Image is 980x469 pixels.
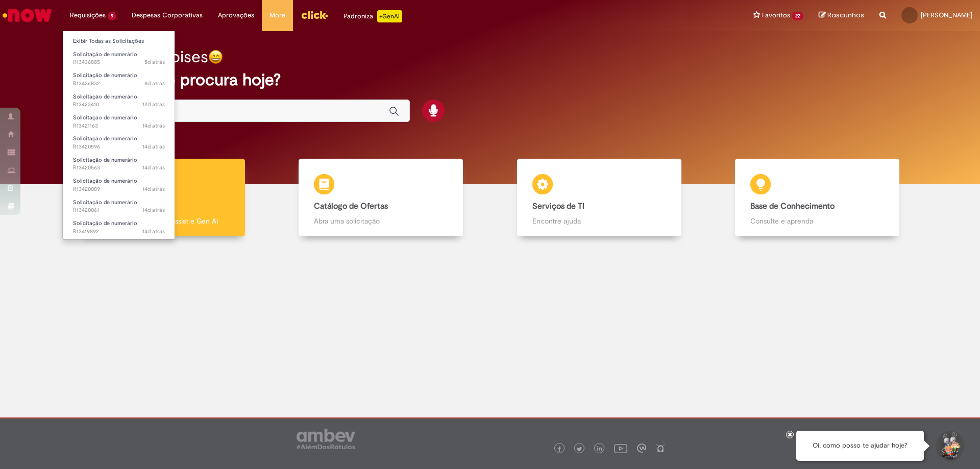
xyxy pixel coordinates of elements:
[73,135,137,142] span: Solicitação de numerário
[142,206,165,214] time: 15/08/2025 10:33:28
[557,447,562,452] img: logo_footer_facebook.png
[297,429,355,449] img: logo_footer_ambev_rotulo_gray.png
[750,216,884,226] p: Consulte e aprenda
[314,216,448,226] p: Abra uma solicitação
[142,164,165,171] time: 15/08/2025 12:10:53
[1,5,54,26] img: ServiceNow
[301,7,328,22] img: click_logo_yellow_360x200.png
[144,80,165,87] time: 21/08/2025 15:03:06
[73,219,137,227] span: Solicitação de numerário
[796,431,924,461] div: Oi, como posso te ajudar hoje?
[597,446,602,452] img: logo_footer_linkedin.png
[73,58,165,66] span: R13436885
[142,122,165,130] span: 14d atrás
[577,447,582,452] img: logo_footer_twitter.png
[142,228,165,235] time: 15/08/2025 09:52:19
[144,58,165,66] span: 8d atrás
[88,71,892,89] h2: O que você procura hoje?
[73,156,137,164] span: Solicitação de numerário
[63,133,175,152] a: Aberto R13420596 : Solicitação de numerário
[73,71,137,79] span: Solicitação de numerário
[272,159,491,237] a: Catálogo de Ofertas Abra uma solicitação
[73,51,137,58] span: Solicitação de numerário
[63,176,175,194] a: Aberto R13420089 : Solicitação de numerário
[314,201,388,211] b: Catálogo de Ofertas
[142,185,165,193] span: 14d atrás
[132,10,203,20] span: Despesas Corporativas
[921,11,972,19] span: [PERSON_NAME]
[142,143,165,151] time: 15/08/2025 12:20:35
[142,101,165,108] time: 18/08/2025 08:58:03
[73,177,137,185] span: Solicitação de numerário
[142,185,165,193] time: 15/08/2025 10:38:06
[637,443,646,453] img: logo_footer_workplace.png
[142,206,165,214] span: 14d atrás
[614,441,627,455] img: logo_footer_youtube.png
[63,155,175,174] a: Aberto R13420563 : Solicitação de numerário
[63,70,175,89] a: Aberto R13436832 : Solicitação de numerário
[108,12,116,20] span: 9
[73,101,165,109] span: R13423410
[73,164,165,172] span: R13420563
[63,91,175,110] a: Aberto R13423410 : Solicitação de numerário
[218,10,254,20] span: Aprovações
[70,10,106,20] span: Requisições
[827,10,864,20] span: Rascunhos
[54,159,272,237] a: Tirar dúvidas Tirar dúvidas com Lupi Assist e Gen Ai
[73,93,137,101] span: Solicitação de numerário
[142,228,165,235] span: 14d atrás
[73,114,137,121] span: Solicitação de numerário
[377,10,402,22] p: +GenAi
[73,143,165,151] span: R13420596
[344,10,402,22] div: Padroniza
[142,143,165,151] span: 14d atrás
[63,218,175,237] a: Aberto R13419892 : Solicitação de numerário
[142,164,165,171] span: 14d atrás
[532,201,584,211] b: Serviços de TI
[142,122,165,130] time: 15/08/2025 14:39:28
[73,185,165,193] span: R13420089
[750,201,835,211] b: Base de Conhecimento
[934,431,965,461] button: Iniciar Conversa de Suporte
[792,12,803,20] span: 22
[142,101,165,108] span: 12d atrás
[656,443,665,453] img: logo_footer_naosei.png
[73,206,165,214] span: R13420061
[708,159,927,237] a: Base de Conhecimento Consulte e aprenda
[269,10,285,20] span: More
[73,80,165,88] span: R13436832
[144,80,165,87] span: 8d atrás
[762,10,790,20] span: Favoritos
[63,49,175,68] a: Aberto R13436885 : Solicitação de numerário
[63,112,175,131] a: Aberto R13421163 : Solicitação de numerário
[63,36,175,47] a: Exibir Todas as Solicitações
[490,159,708,237] a: Serviços de TI Encontre ajuda
[532,216,666,226] p: Encontre ajuda
[73,199,137,206] span: Solicitação de numerário
[208,50,223,64] img: happy-face.png
[73,228,165,236] span: R13419892
[73,122,165,130] span: R13421163
[144,58,165,66] time: 21/08/2025 15:09:57
[63,197,175,216] a: Aberto R13420061 : Solicitação de numerário
[62,31,175,240] ul: Requisições
[819,11,864,20] a: Rascunhos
